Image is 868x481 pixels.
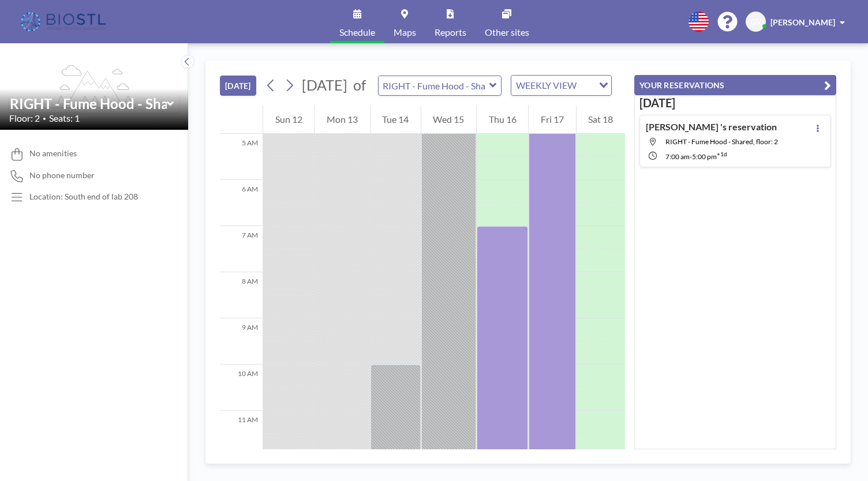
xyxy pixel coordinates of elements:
[302,76,347,93] span: [DATE]
[750,17,762,27] span: GV
[220,226,263,272] div: 7 AM
[379,76,489,95] input: RIGHT - Fume Hood - Shared
[371,105,421,134] div: Tue 14
[477,105,528,134] div: Thu 16
[220,272,263,318] div: 8 AM
[514,78,579,93] span: WEEKLY VIEW
[18,10,110,33] img: organization-logo
[29,148,77,159] span: No amenities
[421,105,476,134] div: Wed 15
[220,76,256,96] button: [DATE]
[220,364,263,411] div: 10 AM
[435,28,466,37] span: Reports
[29,170,95,181] span: No phone number
[10,95,167,112] input: RIGHT - Fume Hood - Shared
[263,105,314,134] div: Sun 12
[220,134,263,180] div: 5 AM
[717,151,727,157] sup: +1d
[665,137,778,146] span: RIGHT - Fume Hood - Shared, floor: 2
[339,28,375,37] span: Schedule
[665,152,690,161] span: 7:00 AM
[29,191,138,202] p: Location: South end of lab 208
[220,411,263,457] div: 11 AM
[529,105,575,134] div: Fri 17
[646,121,777,133] h4: [PERSON_NAME] 's reservation
[9,112,40,124] span: Floor: 2
[580,78,592,93] input: Search for option
[315,105,369,134] div: Mon 13
[634,75,836,95] button: YOUR RESERVATIONS
[49,112,80,124] span: Seats: 1
[511,76,611,95] div: Search for option
[690,152,692,161] span: -
[43,115,46,122] span: •
[577,105,625,134] div: Sat 18
[220,180,263,226] div: 6 AM
[485,28,529,37] span: Other sites
[770,17,835,27] span: [PERSON_NAME]
[394,28,416,37] span: Maps
[639,96,831,110] h3: [DATE]
[692,152,717,161] span: 5:00 PM
[353,76,366,94] span: of
[220,318,263,364] div: 9 AM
